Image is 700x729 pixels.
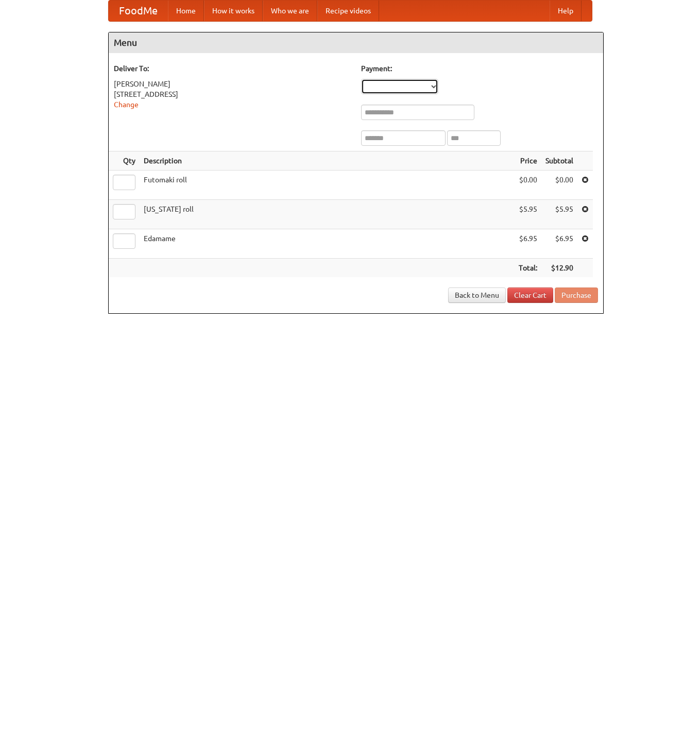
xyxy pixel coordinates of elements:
td: $5.95 [515,200,541,229]
th: $12.90 [541,259,577,278]
th: Total: [515,259,541,278]
a: Back to Menu [448,287,506,303]
th: Price [515,151,541,171]
td: Edamame [140,229,515,259]
a: How it works [204,1,263,21]
a: Who we are [263,1,317,21]
th: Subtotal [541,151,577,171]
div: [PERSON_NAME] [114,79,351,89]
button: Purchase [555,287,598,303]
th: Description [140,151,515,171]
h4: Menu [109,32,603,53]
a: Home [168,1,204,21]
div: [STREET_ADDRESS] [114,89,351,99]
a: FoodMe [109,1,168,21]
td: $0.00 [541,171,577,200]
td: $6.95 [541,229,577,259]
h5: Deliver To: [114,63,351,74]
td: [US_STATE] roll [140,200,515,229]
th: Qty [109,151,140,171]
a: Help [550,1,582,21]
td: Futomaki roll [140,171,515,200]
td: $6.95 [515,229,541,259]
td: $0.00 [515,171,541,200]
a: Change [114,100,139,109]
a: Recipe videos [317,1,379,21]
td: $5.95 [541,200,577,229]
a: Clear Cart [507,287,553,303]
h5: Payment: [361,63,598,74]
